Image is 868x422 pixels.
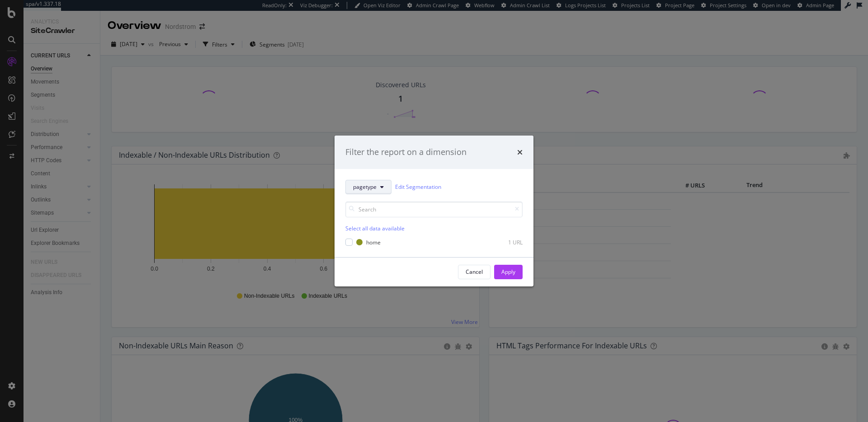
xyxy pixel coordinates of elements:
[466,268,483,276] div: Cancel
[353,183,377,191] span: pagetype
[395,182,441,192] a: Edit Segmentation
[501,268,515,276] div: Apply
[345,180,392,194] button: pagetype
[366,239,381,246] div: home
[458,265,491,279] button: Cancel
[345,225,523,232] div: Select all data available
[517,146,523,158] div: times
[345,202,523,217] input: Search
[494,265,523,279] button: Apply
[478,239,523,246] div: 1 URL
[335,136,533,286] div: modal
[345,146,467,158] div: Filter the report on a dimension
